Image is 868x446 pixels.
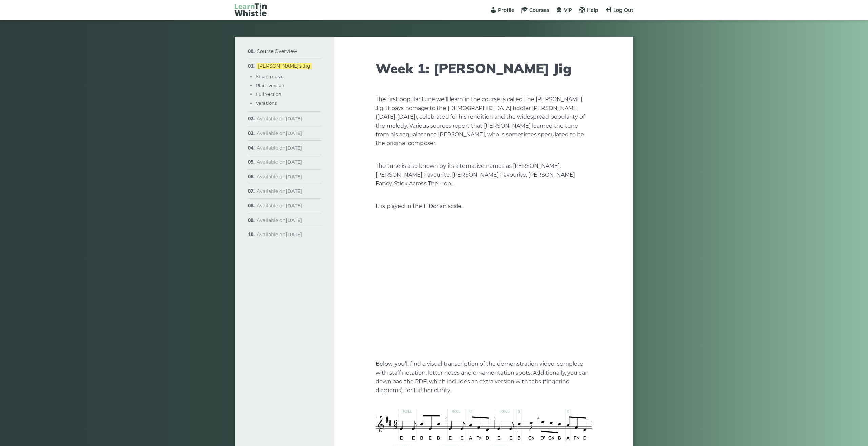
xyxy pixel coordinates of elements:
strong: [DATE] [285,231,302,238]
strong: [DATE] [285,217,302,223]
span: Available on [257,130,302,136]
span: Courses [529,7,549,13]
img: LearnTinWhistle.com [235,3,267,16]
strong: [DATE] [285,203,302,209]
a: Varations [256,100,277,106]
span: Available on [257,159,302,165]
a: Full version [256,91,281,97]
a: [PERSON_NAME]’s Jig [257,63,312,69]
a: Sheet music [256,74,283,79]
strong: [DATE] [285,174,302,180]
span: Available on [257,174,302,180]
p: The first popular tune we’ll learn in the course is called The [PERSON_NAME] Jig. It pays homage ... [376,95,592,148]
span: Available on [257,231,302,238]
a: Course Overview [257,48,297,54]
span: Available on [257,145,302,151]
p: The tune is also known by its alternative names as [PERSON_NAME], [PERSON_NAME] Favourite, [PERSO... [376,162,592,188]
span: Available on [257,217,302,223]
strong: [DATE] [285,130,302,136]
a: VIP [556,7,572,13]
a: Profile [490,7,514,13]
h1: Week 1: [PERSON_NAME] Jig [376,60,592,76]
span: Available on [257,188,302,194]
span: Available on [257,203,302,209]
a: Log Out [605,7,633,13]
span: Log Out [613,7,633,13]
strong: [DATE] [285,159,302,165]
strong: [DATE] [285,145,302,151]
span: Available on [257,116,302,122]
a: Courses [521,7,549,13]
span: Profile [498,7,514,13]
span: VIP [564,7,572,13]
span: Help [587,7,598,13]
strong: [DATE] [285,116,302,122]
p: It is played in the E Dorian scale. [376,202,592,211]
p: Below, you’ll find a visual transcription of the demonstration video, complete with staff notatio... [376,360,592,395]
a: Plain version [256,83,284,88]
a: Help [579,7,598,13]
strong: [DATE] [285,188,302,194]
